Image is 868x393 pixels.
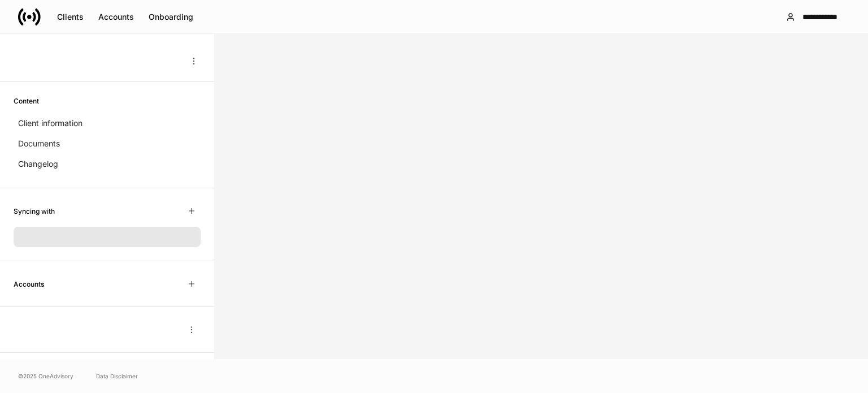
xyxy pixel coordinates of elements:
[18,372,73,381] span: © 2025 OneAdvisory
[14,113,201,133] a: Client information
[14,133,201,154] a: Documents
[18,138,60,149] p: Documents
[141,8,201,26] button: Onboarding
[50,8,91,26] button: Clients
[91,8,141,26] button: Accounts
[14,154,201,174] a: Changelog
[14,96,39,106] h6: Content
[14,279,44,290] h6: Accounts
[57,11,84,23] div: Clients
[18,158,58,170] p: Changelog
[96,372,138,381] a: Data Disclaimer
[149,11,193,23] div: Onboarding
[14,206,55,217] h6: Syncing with
[98,11,134,23] div: Accounts
[18,118,83,129] p: Client information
